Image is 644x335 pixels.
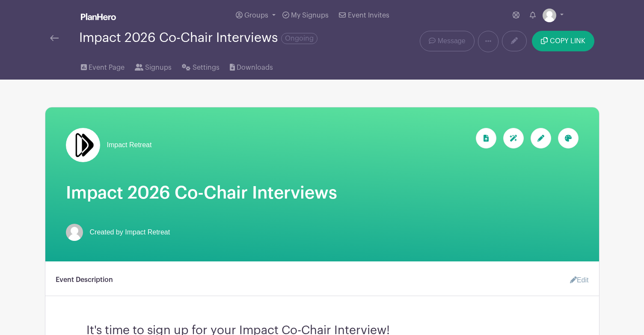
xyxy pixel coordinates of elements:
a: Event Page [81,52,125,80]
img: default-ce2991bfa6775e67f084385cd625a349d9dcbb7a52a09fb2fda1e96e2d18dcdb.png [66,224,83,241]
span: Event Page [89,62,125,73]
a: Impact Retreat [66,128,152,162]
span: Settings [193,62,220,73]
h6: Event Description [56,276,113,284]
img: logo_white-6c42ec7e38ccf1d336a20a19083b03d10ae64f83f12c07503d8b9e83406b4c7d.svg [81,13,116,20]
img: back-arrow-29a5d9b10d5bd6ae65dc969a981735edf675c4d7a1fe02e03b50dbd4ba3cdb55.svg [50,35,59,41]
span: Created by Impact Retreat [90,227,170,237]
span: Event Invites [348,12,389,19]
span: Downloads [237,62,273,73]
span: Impact Retreat [107,140,152,150]
span: Groups [244,12,268,19]
a: Edit [563,272,589,289]
a: Signups [135,52,172,80]
h1: Impact 2026 Co-Chair Interviews [66,183,579,203]
a: Settings [182,52,219,80]
img: default-ce2991bfa6775e67f084385cd625a349d9dcbb7a52a09fb2fda1e96e2d18dcdb.png [543,9,556,22]
div: Impact 2026 Co-Chair Interviews [79,31,318,45]
span: Ongoing [281,33,318,44]
img: Double%20Arrow%20Logo.jpg [66,128,100,162]
span: Signups [145,62,172,73]
span: Message [438,36,466,46]
span: COPY LINK [550,38,585,44]
span: My Signups [291,12,329,19]
button: COPY LINK [532,31,594,51]
a: Downloads [230,52,273,80]
a: Message [420,31,474,51]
